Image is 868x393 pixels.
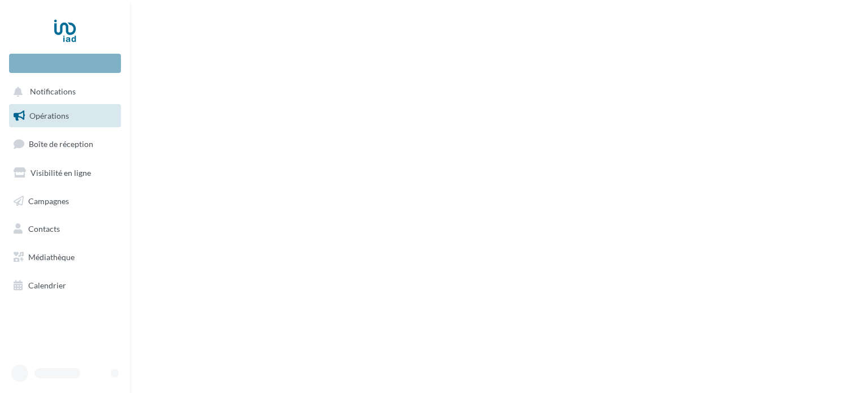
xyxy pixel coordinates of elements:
span: Opérations [29,111,69,120]
span: Médiathèque [28,252,75,262]
a: Calendrier [7,274,123,297]
a: Contacts [7,217,123,241]
span: Contacts [28,224,60,234]
span: Visibilité en ligne [31,168,91,178]
span: Campagnes [28,196,69,205]
a: Campagnes [7,189,123,213]
a: Opérations [7,104,123,128]
div: Nouvelle campagne [9,54,121,73]
span: Boîte de réception [29,139,93,149]
span: Calendrier [28,280,66,290]
a: Visibilité en ligne [7,161,123,185]
span: Notifications [30,87,76,97]
a: Médiathèque [7,245,123,269]
a: Boîte de réception [7,132,123,156]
